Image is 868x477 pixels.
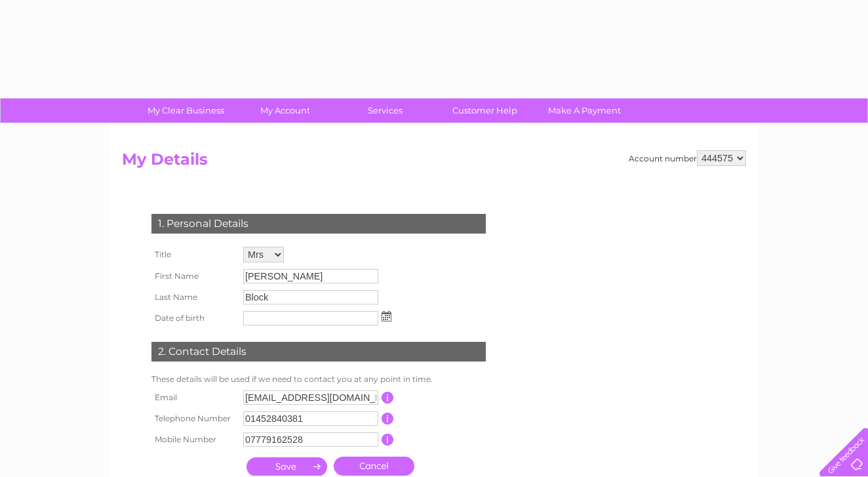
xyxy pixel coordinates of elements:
[151,214,486,234] div: 1. Personal Details
[148,408,240,429] th: Telephone Number
[382,434,394,446] input: Information
[247,457,327,476] input: Submit
[629,150,746,166] div: Account number
[530,98,639,123] a: Make A Payment
[231,98,340,123] a: My Account
[331,98,439,123] a: Services
[148,266,240,287] th: First Name
[334,457,414,476] a: Cancel
[148,387,240,408] th: Email
[148,287,240,308] th: Last Name
[148,308,240,329] th: Date of birth
[132,98,240,123] a: My Clear Business
[148,243,240,266] th: Title
[382,311,391,321] img: ...
[151,342,486,362] div: 2. Contact Details
[148,429,240,450] th: Mobile Number
[382,392,394,404] input: Information
[431,98,539,123] a: Customer Help
[122,150,746,175] h2: My Details
[148,371,489,387] td: These details will be used if we need to contact you at any point in time.
[382,413,394,425] input: Information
